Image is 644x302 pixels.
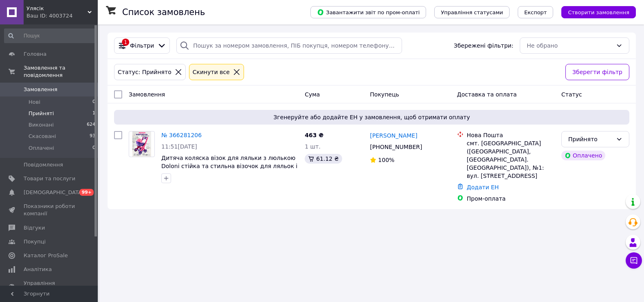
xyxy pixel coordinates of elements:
span: Статус [561,91,582,98]
button: Експорт [518,6,554,18]
div: 61.12 ₴ [305,154,342,164]
span: Замовлення [129,91,165,98]
div: Не обрано [527,41,613,50]
div: Пром-оплата [467,195,555,203]
span: Аналітика [24,266,52,273]
span: Збережені фільтри: [454,42,513,50]
span: Управління сайтом [24,280,75,294]
span: Доставка та оплата [457,91,517,98]
a: № 366281206 [161,132,202,138]
span: Каталог ProSale [24,252,68,259]
a: Фото товару [129,131,155,157]
span: Фільтри [130,42,154,50]
input: Пошук [4,28,96,43]
span: 99+ [79,189,94,196]
span: Експорт [524,9,547,15]
span: Прийняті [29,110,54,117]
span: 463 ₴ [305,132,323,138]
div: Нова Пошта [467,131,555,139]
span: Оплачені [29,144,54,152]
div: смт. [GEOGRAPHIC_DATA] ([GEOGRAPHIC_DATA], [GEOGRAPHIC_DATA]. [GEOGRAPHIC_DATA]), №1: вул. [STREE... [467,139,555,180]
span: Управління статусами [441,9,503,15]
span: Відгуки [24,224,45,232]
span: [DEMOGRAPHIC_DATA] [24,189,84,196]
span: 11:51[DATE] [161,143,197,150]
h1: Список замовлень [122,7,205,17]
span: Товари та послуги [24,175,75,182]
div: [PHONE_NUMBER] [368,141,424,153]
span: Головна [24,50,46,58]
a: [PERSON_NAME] [370,131,417,140]
a: Створити замовлення [553,9,636,15]
button: Створити замовлення [561,6,636,18]
div: Cкинути все [191,68,231,77]
span: Замовлення [24,86,57,93]
a: Дитяча коляска візок для ляльки з люлькою Doloni стійка та стильна візочок для ляльок і пупса з к... [161,155,297,177]
span: 1 шт. [305,143,321,150]
span: 624 [87,121,95,129]
img: Фото товару [132,131,152,157]
span: Улясік [26,5,88,12]
button: Чат з покупцем [626,252,642,269]
input: Пошук за номером замовлення, ПІБ покупця, номером телефону, Email, номером накладної [176,37,402,54]
button: Зберегти фільтр [565,64,629,80]
div: Прийнято [568,135,613,144]
span: Замовлення та повідомлення [24,64,98,79]
span: 93 [90,133,95,140]
span: Завантажити звіт по пром-оплаті [317,9,420,16]
span: Зберегти фільтр [572,68,622,77]
span: Виконані [29,121,54,129]
span: Покупець [370,91,399,98]
span: Згенеруйте або додайте ЕН у замовлення, щоб отримати оплату [117,113,626,121]
span: Покупці [24,238,46,245]
span: Cума [305,91,320,98]
span: Повідомлення [24,161,63,169]
span: Створити замовлення [568,9,629,15]
span: 100% [378,157,394,163]
button: Завантажити звіт по пром-оплаті [310,6,426,18]
span: Нові [29,98,40,106]
span: Скасовані [29,133,56,140]
div: Ваш ID: 4003724 [26,12,98,20]
span: 0 [92,144,95,152]
button: Управління статусами [434,6,510,18]
span: Показники роботи компанії [24,203,75,217]
span: 1 [92,110,95,117]
a: Додати ЕН [467,184,499,190]
div: Оплачено [561,151,605,160]
span: 0 [92,98,95,106]
div: Статус: Прийнято [116,68,173,77]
